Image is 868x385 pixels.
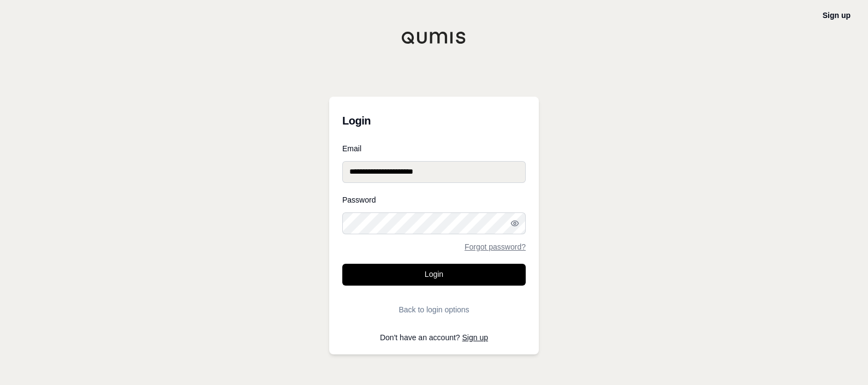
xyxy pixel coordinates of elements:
h3: Login [342,110,526,132]
img: Qumis [401,31,467,44]
button: Login [342,264,526,286]
button: Back to login options [342,299,526,321]
a: Sign up [462,333,488,342]
a: Sign up [823,11,851,20]
label: Email [342,145,526,152]
label: Password [342,196,526,204]
a: Forgot password? [465,243,526,251]
p: Don't have an account? [342,334,526,341]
